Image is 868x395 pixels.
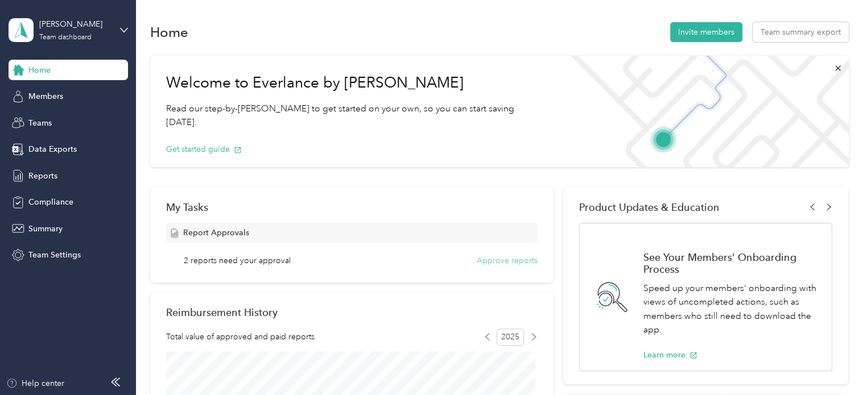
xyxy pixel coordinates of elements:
[166,201,538,213] div: My Tasks
[753,22,849,42] button: Team summary export
[477,255,538,267] button: Approve reports
[166,102,544,130] p: Read our step-by-[PERSON_NAME] to get started on your own, so you can start saving [DATE].
[166,74,544,92] h1: Welcome to Everlance by [PERSON_NAME]
[166,331,315,343] span: Total value of approved and paid reports
[497,329,524,346] span: 2025
[183,227,249,239] span: Report Approvals
[28,143,77,155] span: Data Exports
[643,251,820,275] h1: See Your Members' Onboarding Process
[670,22,742,42] button: Invite members
[184,255,291,267] span: 2 reports need your approval
[28,64,51,76] span: Home
[643,349,697,361] button: Learn more
[804,331,868,395] iframe: Everlance-gr Chat Button Frame
[559,56,848,167] img: Welcome to everlance
[28,170,57,182] span: Reports
[39,34,92,41] div: Team dashboard
[166,143,242,155] button: Get started guide
[166,306,278,318] h2: Reimbursement History
[28,249,81,261] span: Team Settings
[28,117,52,129] span: Teams
[28,223,63,235] span: Summary
[28,196,73,208] span: Compliance
[150,26,188,38] h1: Home
[579,201,720,213] span: Product Updates & Education
[643,281,820,337] p: Speed up your members' onboarding with views of uncompleted actions, such as members who still ne...
[28,90,63,102] span: Members
[6,377,64,389] button: Help center
[39,18,110,30] div: [PERSON_NAME]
